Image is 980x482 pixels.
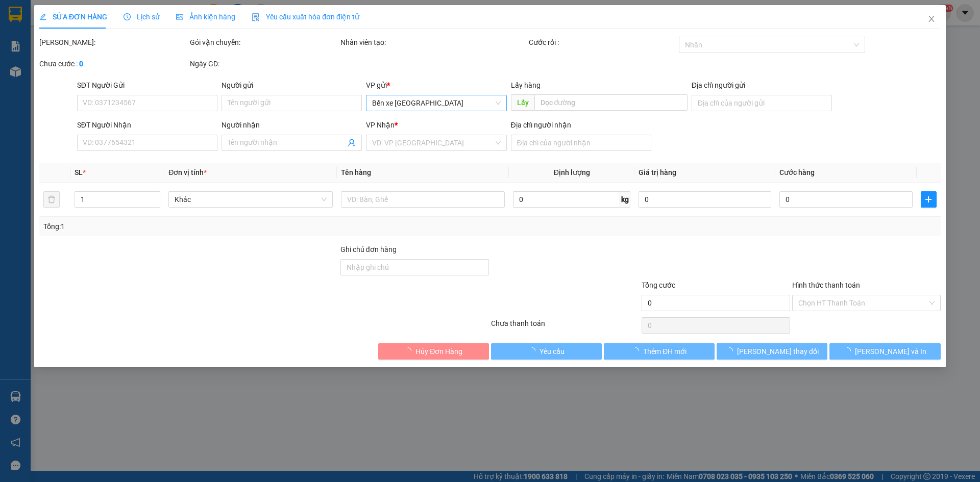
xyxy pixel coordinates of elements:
span: kg [620,191,630,208]
div: Chưa cước : [39,58,188,69]
span: Tên hàng [341,168,371,176]
span: loading [844,347,855,354]
div: SĐT Người Gửi [77,80,217,91]
input: Dọc đường [534,94,688,111]
div: Ngày GD: [190,58,338,69]
span: Thêm ĐH mới [643,346,687,357]
input: Địa chỉ của người nhận [511,135,651,151]
span: [PERSON_NAME] thay đổi [737,346,819,357]
img: icon [252,13,260,21]
span: loading [528,347,540,354]
div: Địa chỉ người gửi [692,80,832,91]
span: close [927,15,936,23]
span: Khác [175,192,327,207]
button: [PERSON_NAME] và In [830,343,941,360]
input: Địa chỉ của người gửi [692,95,832,111]
span: Đơn vị tính [168,168,207,176]
span: Lấy [511,94,534,111]
div: VP gửi [366,80,507,91]
input: VD: Bàn, Ghế [341,191,505,208]
span: SL [75,168,83,176]
span: Yêu cầu [540,346,565,357]
button: plus [921,191,937,208]
span: VP Nhận [366,121,395,129]
span: [PERSON_NAME] và In [855,346,926,357]
button: Close [917,5,946,34]
span: Ảnh kiện hàng [176,13,235,21]
span: Định lượng [554,168,590,176]
div: Gói vận chuyển: [190,37,338,48]
b: 0 [79,60,83,68]
span: Bến xe Quảng Ngãi [373,95,501,111]
span: Cước hàng [779,168,815,176]
span: edit [39,13,46,20]
span: Lấy hàng [511,81,541,89]
div: Tổng: 1 [43,221,378,232]
button: Hủy Đơn Hàng [378,343,489,360]
span: Giá trị hàng [639,168,676,176]
span: Yêu cầu xuất hóa đơn điện tử [252,13,359,21]
button: delete [43,191,60,208]
div: Địa chỉ người nhận [511,119,651,131]
span: loading [404,347,415,354]
span: loading [726,347,737,354]
input: Ghi chú đơn hàng [340,259,489,275]
div: Cước rồi : [529,37,677,48]
span: plus [921,195,936,204]
div: [PERSON_NAME]: [39,37,188,48]
div: Chưa thanh toán [490,318,641,336]
button: Yêu cầu [491,343,602,360]
span: SỬA ĐƠN HÀNG [39,13,107,21]
div: Người nhận [222,119,362,131]
span: user-add [348,139,356,147]
span: picture [176,13,183,20]
div: Người gửi [222,80,362,91]
div: SĐT Người Nhận [77,119,217,131]
span: Hủy Đơn Hàng [415,346,462,357]
span: Tổng cước [642,281,675,289]
button: [PERSON_NAME] thay đổi [717,343,827,360]
span: Lịch sử [124,13,160,21]
div: Nhân viên tạo: [340,37,527,48]
span: loading [632,347,643,354]
label: Hình thức thanh toán [792,281,860,289]
span: clock-circle [124,13,131,20]
label: Ghi chú đơn hàng [340,245,397,253]
button: Thêm ĐH mới [604,343,715,360]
